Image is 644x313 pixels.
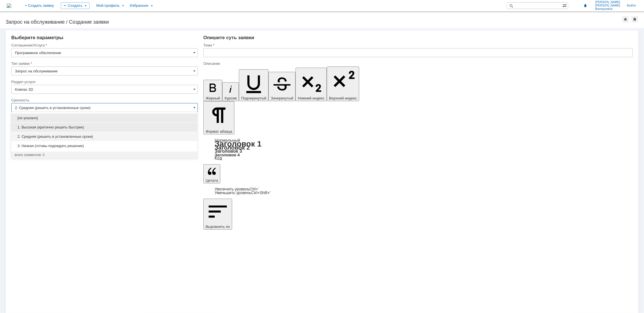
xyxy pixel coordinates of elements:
[595,4,620,7] span: [PERSON_NAME]
[595,7,620,11] span: Валерьевна
[15,153,194,157] div: всего элементов: 3
[203,187,633,195] div: Цитата
[15,116,194,120] span: [не указано]
[271,96,293,100] span: Зачеркнутый
[215,152,240,157] a: Заголовок 4
[622,16,629,23] div: Добавить в избранное
[11,35,63,40] span: Выберите параметры
[203,80,223,101] button: Жирный
[11,43,197,47] div: Соглашение/Услуга
[203,35,254,40] span: Опишите суть заявки
[203,62,632,65] div: Описание
[203,138,633,160] div: Формат абзаца
[11,98,197,102] div: Срочность
[7,3,11,8] a: Перейти на домашнюю страницу
[225,96,237,100] span: Курсив
[239,69,268,101] button: Подчеркнутый
[206,96,220,100] span: Жирный
[222,82,239,101] button: Курсив
[206,129,232,134] span: Формат абзаца
[241,96,266,100] span: Подчеркнутый
[203,101,234,134] button: Формат абзаца
[631,16,638,23] div: Сделать домашней страницей
[215,187,259,191] a: Increase
[15,125,194,130] span: 1. Высокая (критично решить быстрее)
[11,80,197,84] div: Раздел услуги
[595,1,620,4] span: [PERSON_NAME]
[215,138,240,143] a: Нормальный
[296,68,327,101] button: Нижний индекс
[206,178,218,183] span: Цитата
[203,43,632,47] div: Тема
[327,66,359,101] button: Верхний индекс
[562,3,568,8] span: Расширенный поиск
[203,164,220,183] button: Цитата
[6,19,622,25] div: Запрос на обслуживание / Создание заявки
[329,96,357,100] span: Верхний индекс
[268,72,296,101] button: Зачеркнутый
[215,148,242,154] a: Заголовок 3
[203,199,232,230] button: Выровнять по
[298,96,325,100] span: Нижний индекс
[215,144,250,151] a: Заголовок 2
[61,2,90,9] div: Создать
[15,144,194,148] span: 3. Низкая (готовы подождать решение)
[251,190,271,195] span: Ctrl+Shift+'
[215,156,222,161] a: Код
[215,190,271,195] a: Decrease
[206,225,230,229] span: Выровнять по
[11,62,197,65] div: Тип заявки
[7,3,11,8] img: logo
[215,139,262,148] a: Заголовок 1
[15,134,194,139] span: 2. Средняя (решить в установленные сроки)
[250,187,259,191] span: Ctrl+'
